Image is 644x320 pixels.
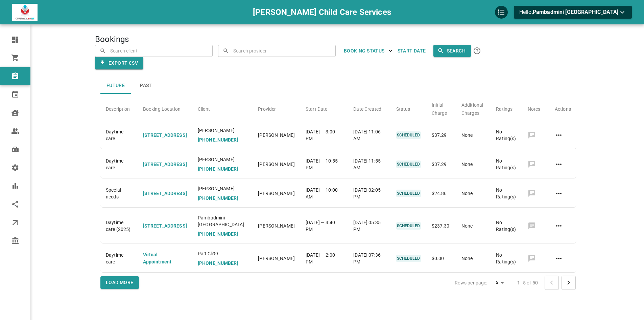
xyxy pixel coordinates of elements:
[300,180,348,208] td: [DATE] — 10:00 AM
[300,122,348,149] td: [DATE] — 3:00 PM
[100,95,138,120] th: Description
[490,278,506,287] div: 5
[432,223,450,229] span: $237.30
[300,245,348,273] td: [DATE] — 2:00 PM
[426,95,456,120] th: Initial Charge
[100,180,138,208] td: Special needs
[198,231,247,238] p: [PHONE_NUMBER]
[300,151,348,178] td: [DATE] — 10:55 PM
[432,132,447,138] span: $37.29
[391,95,426,120] th: Status
[348,151,390,178] td: [DATE] 11:55 AM
[562,276,576,290] button: Go to next page
[100,78,131,94] button: Future
[198,214,247,228] span: Pambadmini [GEOGRAPHIC_DATA]
[533,9,618,15] span: Pambadmini [GEOGRAPHIC_DATA]
[348,122,390,149] td: [DATE] 11:06 AM
[100,209,138,243] td: Daytime care (2025)
[514,6,632,19] button: Hello,Pambadmini [GEOGRAPHIC_DATA]
[491,95,522,120] th: Ratings
[198,260,247,267] p: [PHONE_NUMBER]
[432,256,444,261] span: $0.00
[198,195,247,202] p: [PHONE_NUMBER]
[456,122,491,149] td: None
[192,95,253,120] th: Client
[198,156,247,163] span: [PERSON_NAME]
[100,276,139,289] button: Load More
[198,136,247,144] p: [PHONE_NUMBER]
[396,190,421,197] p: SCHEDULED
[432,162,447,167] span: $37.29
[198,250,247,257] span: Pa9 Cli99
[12,4,38,21] img: company-logo
[456,180,491,208] td: None
[258,222,295,230] p: [PERSON_NAME]
[100,245,138,273] td: Daytime care
[491,151,522,178] td: No Rating(s)
[456,95,491,120] th: Additional Charges
[143,161,187,168] p: [STREET_ADDRESS]
[341,45,395,57] button: BOOKING STATUS
[396,131,421,139] p: SCHEDULED
[348,209,390,243] td: [DATE] 05:35 PM
[456,245,491,273] td: None
[198,166,247,173] p: [PHONE_NUMBER]
[395,45,429,57] button: Start Date
[433,45,471,57] button: Search
[258,255,295,262] p: [PERSON_NAME]
[258,161,295,168] p: [PERSON_NAME]
[522,95,549,120] th: Notes
[396,222,421,230] p: SCHEDULED
[300,209,348,243] td: [DATE] — 3:40 PM
[100,122,138,149] td: Daytime care
[396,161,421,168] p: SCHEDULED
[109,45,208,57] input: Search client
[300,95,348,120] th: Start Date
[143,190,187,197] p: [STREET_ADDRESS]
[495,6,508,19] div: QuickStart Guide
[519,8,626,17] p: Hello,
[143,251,187,265] p: Virtual Appointment
[143,222,187,230] p: [STREET_ADDRESS]
[198,185,247,192] span: [PERSON_NAME]
[348,180,390,208] td: [DATE] 02:05 PM
[456,151,491,178] td: None
[138,95,192,120] th: Booking Location
[258,132,295,139] p: [PERSON_NAME]
[253,95,300,120] th: Provider
[432,191,447,196] span: $24.86
[100,151,138,178] td: Daytime care
[491,122,522,149] td: No Rating(s)
[258,190,295,197] p: [PERSON_NAME]
[491,209,522,243] td: No Rating(s)
[455,279,487,286] p: Rows per page:
[456,209,491,243] td: None
[198,127,247,134] span: [PERSON_NAME]
[348,245,390,273] td: [DATE] 07:36 PM
[131,78,161,94] button: Past
[253,6,391,19] h6: [PERSON_NAME] Child Care Services
[517,279,538,286] p: 1–5 of 50
[491,180,522,208] td: No Rating(s)
[471,45,483,57] button: Click the Search button to submit your search. All name/email searches are CASE SENSITIVE. To sea...
[348,95,390,120] th: Date Created
[232,45,331,57] input: Search provider
[491,245,522,273] td: No Rating(s)
[396,255,421,262] p: SCHEDULED
[95,57,143,69] button: Export CSV
[549,95,576,120] th: Actions
[143,132,187,139] p: [STREET_ADDRESS]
